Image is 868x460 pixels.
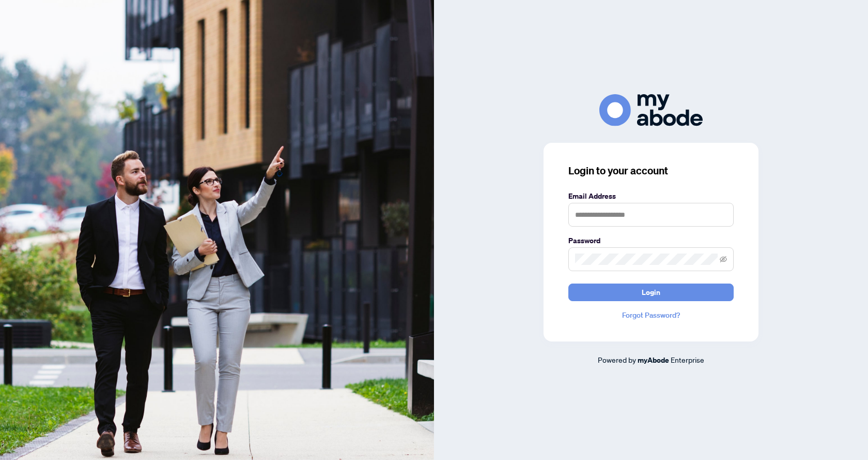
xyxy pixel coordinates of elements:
[568,164,734,178] h3: Login to your account
[638,354,669,366] a: myAbode
[720,256,727,263] span: eye-invisible
[568,309,734,321] a: Forgot Password?
[599,94,703,126] img: ma-logo
[642,284,660,301] span: Login
[598,355,636,364] span: Powered by
[671,355,704,364] span: Enterprise
[568,190,734,202] label: Email Address
[568,284,734,301] button: Login
[568,235,734,246] label: Password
